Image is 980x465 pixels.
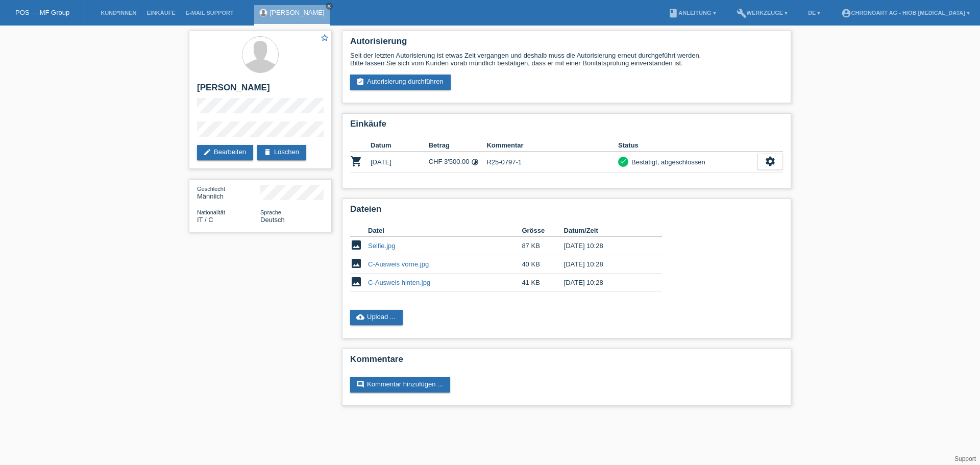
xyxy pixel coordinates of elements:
td: [DATE] [371,152,429,173]
a: cloud_uploadUpload ... [350,310,403,325]
a: C-Ausweis hinten.jpg [368,279,430,286]
a: C-Ausweis vorne.jpg [368,260,429,268]
span: Italien / C / 01.12.2008 [197,216,213,224]
td: 41 KB [522,274,563,292]
h2: Kommentare [350,354,783,370]
i: book [668,8,678,18]
a: buildWerkzeuge ▾ [731,10,793,16]
a: E-Mail Support [181,10,239,16]
td: 40 KB [522,255,563,274]
div: Männlich [197,185,260,200]
td: [DATE] 10:28 [564,255,648,274]
span: Deutsch [260,216,285,224]
a: account_circleChronoart AG - Hiob [MEDICAL_DATA] ▾ [836,10,975,16]
td: [DATE] 10:28 [564,237,648,255]
th: Kommentar [486,139,618,152]
span: Geschlecht [197,186,225,192]
i: close [327,4,332,9]
i: check [620,158,627,165]
a: assignment_turned_inAutorisierung durchführen [350,75,451,90]
th: Status [618,139,757,152]
span: Nationalität [197,209,225,215]
i: delete [263,148,272,156]
a: POS — MF Group [15,9,69,16]
a: DE ▾ [803,10,825,16]
a: [PERSON_NAME] [270,9,325,16]
i: assignment_turned_in [356,78,364,86]
i: edit [203,148,211,156]
h2: [PERSON_NAME] [197,83,324,98]
a: Kund*innen [95,10,141,16]
a: editBearbeiten [197,145,253,160]
i: 24 Raten [471,158,479,166]
th: Betrag [429,139,487,152]
td: CHF 3'500.00 [429,152,487,173]
a: deleteLöschen [257,145,306,160]
div: Seit der letzten Autorisierung ist etwas Zeit vergangen und deshalb muss die Autorisierung erneut... [350,52,783,67]
th: Datum [371,139,429,152]
td: 87 KB [522,237,563,255]
a: commentKommentar hinzufügen ... [350,377,450,393]
i: image [350,276,362,288]
h2: Autorisierung [350,36,783,52]
i: settings [765,156,776,167]
div: Bestätigt, abgeschlossen [628,157,705,167]
a: star_border [320,33,329,44]
i: cloud_upload [356,313,364,321]
i: POSP00025865 [350,155,362,167]
h2: Dateien [350,204,783,219]
td: R25-0797-1 [486,152,618,173]
i: comment [356,380,364,388]
span: Sprache [260,209,281,215]
a: close [326,3,333,10]
h2: Einkäufe [350,119,783,134]
th: Grösse [522,225,563,237]
i: image [350,257,362,270]
i: star_border [320,33,329,42]
td: [DATE] 10:28 [564,274,648,292]
i: build [737,8,747,18]
i: account_circle [841,8,851,18]
th: Datei [368,225,522,237]
a: bookAnleitung ▾ [663,10,721,16]
i: image [350,239,362,251]
a: Einkäufe [141,10,180,16]
a: Support [954,455,976,462]
a: Selfie.jpg [368,242,395,250]
th: Datum/Zeit [564,225,648,237]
